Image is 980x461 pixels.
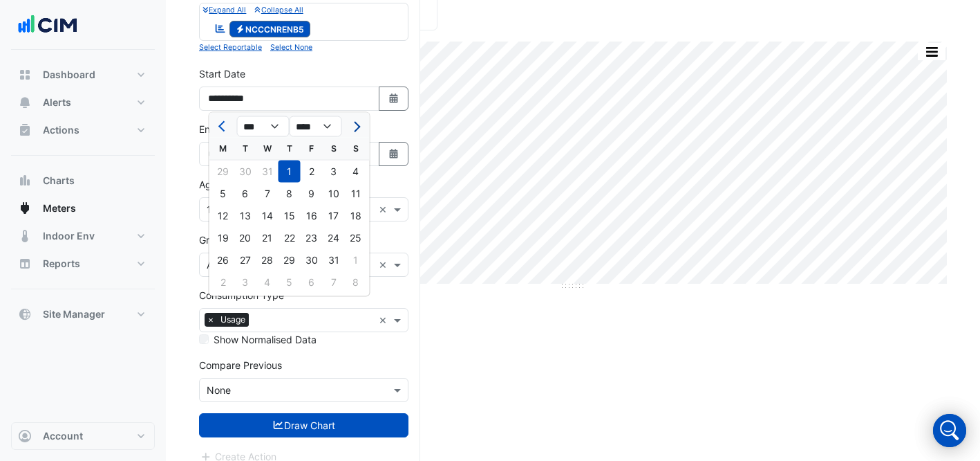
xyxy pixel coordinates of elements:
[43,96,71,109] span: Alerts
[199,358,282,372] label: Compare Previous
[345,161,367,183] div: 4
[323,249,345,271] div: Saturday, August 31, 2024
[199,43,262,52] small: Select Reportable
[237,116,290,137] select: Select month
[301,227,323,249] div: Friday, August 23, 2024
[256,183,279,205] div: 7
[256,271,279,293] div: 4
[388,93,400,105] fa-icon: Select Date
[256,161,279,183] div: Wednesday, July 31, 2024
[256,227,279,249] div: 21
[43,201,76,215] span: Meters
[256,205,279,227] div: Wednesday, August 14, 2024
[279,183,301,205] div: Thursday, August 8, 2024
[212,271,234,293] div: 2
[234,183,256,205] div: Tuesday, August 6, 2024
[212,227,234,249] div: Monday, August 19, 2024
[301,271,323,293] div: Friday, September 6, 2024
[345,271,367,293] div: Sunday, September 8, 2024
[345,183,367,205] div: Sunday, August 11, 2024
[18,307,32,321] app-icon: Site Manager
[43,229,95,243] span: Indoor Env
[18,257,32,271] app-icon: Reports
[301,205,323,227] div: Friday, August 16, 2024
[345,205,367,227] div: 18
[11,250,155,278] button: Reports
[254,6,303,15] small: Collapse All
[323,183,345,205] div: Saturday, August 10, 2024
[43,174,75,188] span: Charts
[279,161,301,183] div: Thursday, August 1, 2024
[345,271,367,293] div: 8
[345,183,367,205] div: 11
[234,271,256,293] div: 3
[234,161,256,183] div: Tuesday, July 30, 2024
[199,122,241,136] label: End Date
[323,249,345,271] div: 31
[234,161,256,183] div: 30
[11,89,155,116] button: Alerts
[11,222,155,250] button: Indoor Env
[323,161,345,183] div: Saturday, August 3, 2024
[212,161,234,183] div: 29
[323,183,345,205] div: 10
[301,183,323,205] div: Friday, August 9, 2024
[270,43,312,52] small: Select None
[279,227,301,249] div: Thursday, August 22, 2024
[323,161,345,183] div: 3
[256,271,279,293] div: Wednesday, September 4, 2024
[11,300,155,328] button: Site Manager
[18,229,32,243] app-icon: Indoor Env
[345,161,367,183] div: Sunday, August 4, 2024
[279,249,301,271] div: Thursday, August 29, 2024
[279,271,301,293] div: 5
[301,138,323,160] div: F
[279,271,301,293] div: Thursday, September 5, 2024
[279,227,301,249] div: 22
[256,161,279,183] div: 31
[379,202,390,217] span: Clear
[345,227,367,249] div: 25
[43,429,83,443] span: Account
[279,205,301,227] div: Thursday, August 15, 2024
[212,205,234,227] div: 12
[11,422,155,450] button: Account
[199,413,408,437] button: Draw Chart
[235,24,245,34] fa-icon: Electricity
[234,249,256,271] div: Tuesday, August 27, 2024
[43,123,79,137] span: Actions
[279,138,301,160] div: T
[234,249,256,271] div: 27
[212,183,234,205] div: Monday, August 5, 2024
[323,271,345,293] div: Saturday, September 7, 2024
[933,414,966,447] div: Open Intercom Messenger
[345,138,367,160] div: S
[212,271,234,293] div: Monday, September 2, 2024
[323,138,345,160] div: S
[43,257,80,271] span: Reports
[17,11,79,39] img: Company Logo
[279,205,301,227] div: 15
[18,174,32,188] app-icon: Charts
[199,233,241,247] label: Group By
[345,205,367,227] div: Sunday, August 18, 2024
[234,138,256,160] div: T
[301,227,323,249] div: 23
[229,21,311,37] span: NCCCNRENB5
[212,183,234,205] div: 5
[256,183,279,205] div: Wednesday, August 7, 2024
[290,116,342,137] select: Select year
[301,271,323,293] div: 6
[18,68,32,82] app-icon: Dashboard
[234,227,256,249] div: 20
[256,249,279,271] div: 28
[202,3,246,16] button: Expand All
[234,227,256,249] div: Tuesday, August 20, 2024
[212,161,234,183] div: Monday, July 29, 2024
[215,116,232,138] button: Previous month
[18,123,32,137] app-icon: Actions
[43,307,105,321] span: Site Manager
[345,249,367,271] div: Sunday, September 1, 2024
[256,249,279,271] div: Wednesday, August 28, 2024
[214,332,317,347] label: Show Normalised Data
